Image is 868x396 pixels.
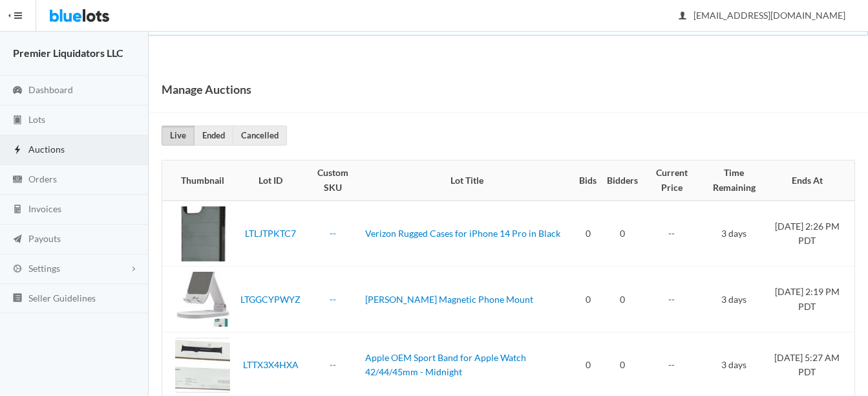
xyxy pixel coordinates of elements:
th: Lot Title [360,160,574,201]
a: -- [330,359,336,370]
td: 0 [602,201,643,267]
a: Verizon Rugged Cases for iPhone 14 Pro in Black [365,228,560,239]
th: Lot ID [235,160,306,201]
ion-icon: cash [11,174,24,186]
th: Thumbnail [162,160,235,201]
th: Time Remaining [701,160,768,201]
td: 0 [602,267,643,333]
ion-icon: calculator [11,204,24,216]
ion-icon: flash [11,144,24,157]
span: Dashboard [28,84,73,95]
span: Orders [28,173,57,184]
span: [EMAIL_ADDRESS][DOMAIN_NAME] [679,10,845,21]
a: -- [330,294,336,305]
ion-icon: list box [11,292,24,305]
td: 0 [574,201,602,267]
th: Bidders [602,160,643,201]
a: [PERSON_NAME] Magnetic Phone Mount [365,294,533,305]
a: Ended [194,126,233,146]
th: Current Price [643,160,701,201]
td: [DATE] 2:19 PM PDT [768,267,854,333]
span: Payouts [28,233,61,244]
span: Auctions [28,144,65,155]
ion-icon: paper plane [11,234,24,246]
a: Live [162,126,195,146]
span: Lots [28,114,45,125]
h1: Manage Auctions [162,80,251,99]
td: 3 days [701,267,768,333]
ion-icon: cog [11,263,24,276]
ion-icon: person [676,10,689,23]
td: 0 [574,267,602,333]
span: Seller Guidelines [28,292,96,303]
td: 3 days [701,201,768,267]
td: -- [643,267,701,333]
ion-icon: speedometer [11,85,24,97]
a: -- [330,228,336,239]
a: LTLJTPKTC7 [245,228,296,239]
ion-icon: clipboard [11,115,24,127]
th: Ends At [768,160,854,201]
td: -- [643,201,701,267]
th: Custom SKU [306,160,360,201]
span: Settings [28,263,60,274]
a: Apple OEM Sport Band for Apple Watch 42/44/45mm - Midnight [365,352,526,378]
a: LTGGCYPWYZ [240,294,301,305]
span: Invoices [28,203,61,214]
strong: Premier Liquidators LLC [13,47,123,59]
th: Bids [574,160,602,201]
td: [DATE] 2:26 PM PDT [768,201,854,267]
a: Cancelled [233,126,287,146]
a: LTTX3X4HXA [243,359,299,370]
